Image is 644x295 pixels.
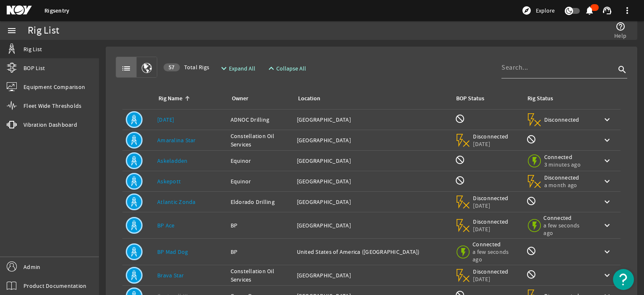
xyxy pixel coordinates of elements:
span: Disconnected [473,133,509,140]
mat-icon: keyboard_arrow_down [602,247,612,257]
span: Disconnected [473,268,509,275]
a: Amaralina Star [157,136,196,144]
mat-icon: keyboard_arrow_down [602,176,612,186]
span: Connected [543,214,589,222]
mat-icon: keyboard_arrow_down [602,135,612,145]
mat-icon: BOP Monitoring not available for this rig [455,175,465,185]
mat-icon: BOP Monitoring not available for this rig [455,114,465,124]
span: Disconnected [473,194,509,202]
span: [DATE] [473,275,509,283]
div: Rig List [28,26,59,35]
mat-icon: Rig Monitoring not available for this rig [526,134,536,144]
div: Eldorado Drilling [231,198,290,206]
button: Explore [518,4,558,17]
div: [GEOGRAPHIC_DATA] [297,115,449,124]
div: ADNOC Drilling [231,115,290,124]
mat-icon: vibration [7,120,17,130]
mat-icon: Rig Monitoring not available for this rig [526,246,536,256]
span: Help [614,31,626,40]
mat-icon: keyboard_arrow_down [602,197,612,207]
span: Collapse All [276,64,306,73]
div: Rig Name [157,94,221,103]
a: Brava Star [157,272,184,279]
span: [DATE] [473,140,509,148]
span: Expand All [229,64,255,73]
div: [GEOGRAPHIC_DATA] [297,157,449,165]
button: Expand All [216,61,259,76]
div: 57 [164,63,180,71]
span: Total Rigs [164,63,209,71]
span: BOP List [23,64,45,72]
button: Open Resource Center [613,269,634,290]
a: BP Mad Dog [157,248,188,256]
mat-icon: support_agent [602,5,612,16]
span: Disconnected [544,116,580,123]
span: Connected [544,153,581,161]
button: more_vert [617,0,637,21]
div: Constellation Oil Services [231,132,290,149]
mat-icon: Rig Monitoring not available for this rig [526,269,536,279]
div: Owner [232,94,248,103]
div: [GEOGRAPHIC_DATA] [297,198,449,206]
mat-icon: expand_more [219,63,226,73]
div: Equinor [231,157,290,165]
span: a month ago [544,181,580,189]
input: Search... [501,63,615,73]
span: Rig List [23,45,42,53]
div: Rig Status [527,94,553,103]
mat-icon: keyboard_arrow_down [602,115,612,125]
span: a few seconds ago [473,248,518,263]
div: Constellation Oil Services [231,267,290,284]
span: Product Documentation [23,282,86,290]
span: [DATE] [473,225,509,233]
div: [GEOGRAPHIC_DATA] [297,221,449,230]
div: [GEOGRAPHIC_DATA] [297,271,449,279]
mat-icon: explore [522,5,532,16]
mat-icon: keyboard_arrow_down [602,220,612,230]
div: Location [297,94,445,103]
mat-icon: list [121,63,131,73]
div: [GEOGRAPHIC_DATA] [297,136,449,144]
div: Equinor [231,177,290,185]
span: Disconnected [544,174,580,181]
span: [DATE] [473,202,509,209]
a: Askepott [157,178,181,185]
span: Vibration Dashboard [23,120,77,129]
mat-icon: notifications [584,5,595,16]
button: Collapse All [263,61,309,76]
span: Explore [536,6,555,15]
span: Equipment Comparison [23,83,85,91]
mat-icon: keyboard_arrow_down [602,270,612,280]
div: United States of America ([GEOGRAPHIC_DATA]) [297,248,449,256]
div: Owner [231,94,287,103]
div: BP [231,221,290,230]
span: a few seconds ago [543,222,589,237]
span: Disconnected [473,218,509,225]
mat-icon: keyboard_arrow_down [602,156,612,166]
mat-icon: help_outline [615,21,626,31]
a: Atlantic Zonda [157,198,196,206]
div: Location [298,94,320,103]
span: Connected [473,240,518,248]
div: Rig Name [158,94,182,103]
a: BP Ace [157,222,175,229]
mat-icon: expand_less [266,63,273,73]
mat-icon: BOP Monitoring not available for this rig [455,155,465,165]
i: search [617,65,627,75]
div: BP [231,248,290,256]
div: BOP Status [456,94,484,103]
a: [DATE] [157,116,174,123]
div: [GEOGRAPHIC_DATA] [297,177,449,185]
mat-icon: menu [7,26,17,36]
mat-icon: Rig Monitoring not available for this rig [526,196,536,206]
a: Askeladden [157,157,188,164]
span: 3 minutes ago [544,161,581,168]
a: Rigsentry [44,7,69,15]
span: Admin [23,263,40,271]
span: Fleet Wide Thresholds [23,102,81,110]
